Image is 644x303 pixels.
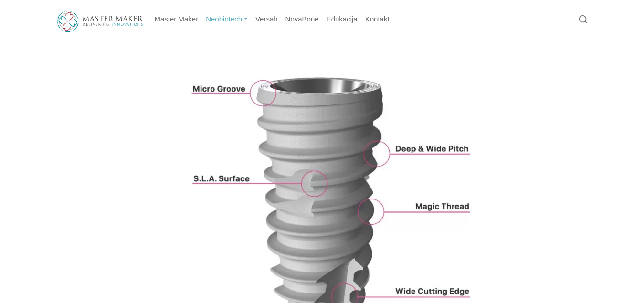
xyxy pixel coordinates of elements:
img: Master Maker [57,11,143,32]
a: Kontakt [361,10,393,29]
a: Master Maker [151,10,202,29]
a: NovaBone [282,10,323,29]
a: Edukacija [323,10,361,29]
a: Neobiotech [202,10,252,29]
a: Versah [252,10,282,29]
